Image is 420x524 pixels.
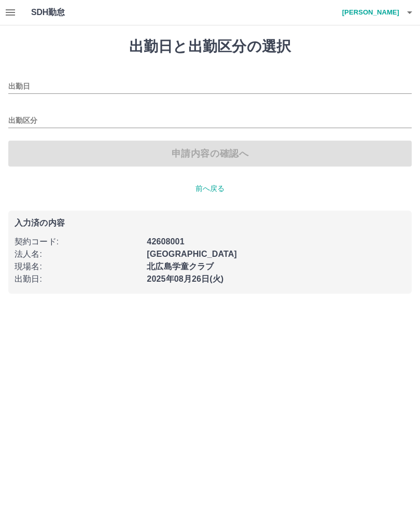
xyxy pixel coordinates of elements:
[15,219,405,227] p: 入力済の内容
[147,250,237,258] b: [GEOGRAPHIC_DATA]
[15,248,141,260] p: 法人名 :
[15,273,141,285] p: 出勤日 :
[8,38,412,56] h1: 出勤日と出勤区分の選択
[147,262,214,271] b: 北広島学童クラブ
[15,260,141,273] p: 現場名 :
[147,237,184,246] b: 42608001
[8,183,412,194] p: 前へ戻る
[15,236,141,248] p: 契約コード :
[147,274,223,283] b: 2025年08月26日(火)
